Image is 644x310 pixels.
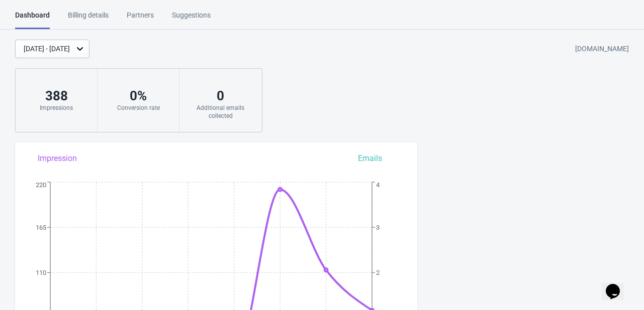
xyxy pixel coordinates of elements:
div: 0 % [108,88,169,104]
div: Suggestions [172,10,211,28]
div: Billing details [68,10,109,28]
div: 0 [190,88,251,104]
div: Partners [127,10,154,28]
tspan: 165 [36,224,46,231]
iframe: chat widget [602,270,634,300]
div: Additional emails collected [190,104,251,120]
div: [DATE] - [DATE] [24,44,70,54]
div: Impressions [26,104,87,112]
div: [DOMAIN_NAME] [575,40,629,58]
div: Dashboard [15,10,50,29]
div: Conversion rate [108,104,169,112]
div: 388 [26,88,87,104]
tspan: 4 [376,181,380,189]
tspan: 3 [376,224,380,231]
tspan: 220 [36,181,46,189]
tspan: 2 [376,269,380,276]
tspan: 110 [36,269,46,276]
